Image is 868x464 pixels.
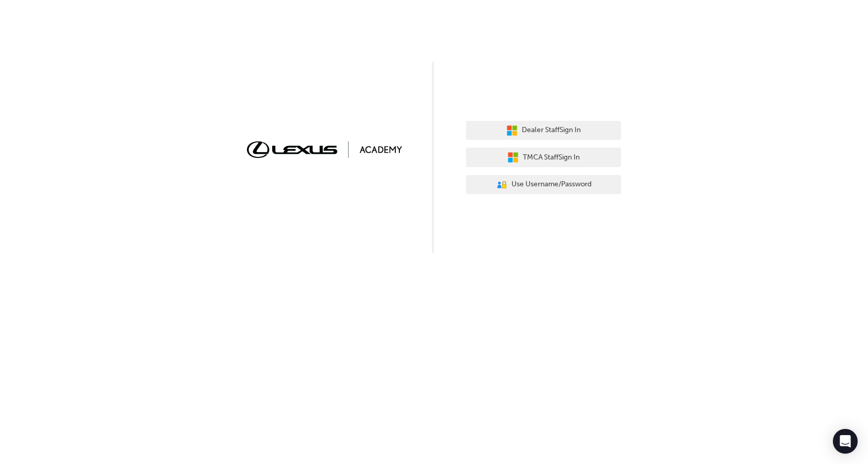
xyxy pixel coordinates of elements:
span: Dealer Staff Sign In [522,124,581,136]
button: TMCA StaffSign In [466,148,621,167]
span: TMCA Staff Sign In [523,152,580,164]
div: Open Intercom Messenger [833,429,858,454]
button: Use Username/Password [466,175,621,195]
span: Use Username/Password [512,179,592,190]
button: Dealer StaffSign In [466,121,621,140]
img: Trak [247,141,402,157]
